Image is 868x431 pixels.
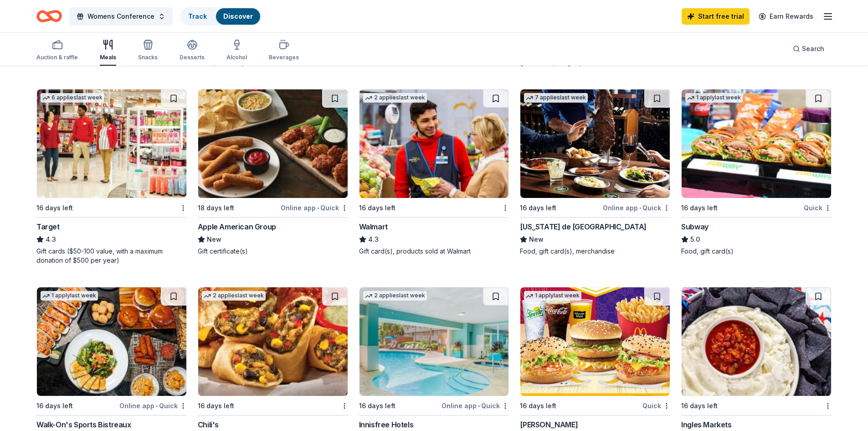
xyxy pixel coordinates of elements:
div: Innisfree Hotels [359,419,414,430]
div: Food, gift card(s), merchandise [520,247,670,256]
div: Chili's [198,419,219,430]
span: 4.3 [368,234,379,245]
div: Online app Quick [119,400,187,411]
div: Quick [642,400,670,411]
a: Discover [223,12,253,20]
a: Image for Texas de Brazil7 applieslast week16 days leftOnline app•Quick[US_STATE] de [GEOGRAPHIC_... [520,89,670,256]
div: 16 days left [520,203,556,213]
div: Gift cards ($50-100 value, with a maximum donation of $500 per year) [36,247,187,265]
div: Subway [681,221,709,232]
a: Image for Walmart2 applieslast week16 days leftWalmart4.3Gift card(s), products sold at Walmart [359,89,509,256]
a: Earn Rewards [753,8,819,25]
div: 16 days left [681,400,718,411]
img: Image for Ingles Markets [682,287,831,396]
span: • [156,402,158,410]
span: • [639,204,641,212]
a: Track [188,12,207,20]
a: Image for Target6 applieslast week16 days leftTarget4.3Gift cards ($50-100 value, with a maximum ... [36,89,187,265]
button: Desserts [180,36,205,66]
img: Image for McDonald's [520,287,670,396]
img: Image for Apple American Group [198,89,348,198]
div: [PERSON_NAME] [520,419,578,430]
a: Start free trial [682,8,750,25]
div: Walmart [359,221,388,232]
span: • [478,402,480,410]
div: Ingles Markets [681,419,731,430]
div: 7 applies last week [524,93,588,103]
div: 16 days left [36,203,73,213]
div: Beverages [269,54,299,61]
div: Auction & raffle [36,54,78,61]
div: Alcohol [226,54,247,61]
button: Auction & raffle [36,36,78,66]
div: Gift card(s), products sold at Walmart [359,247,509,256]
span: • [317,204,319,212]
img: Image for Target [37,89,186,198]
div: 2 applies last week [363,291,427,301]
div: 16 days left [36,400,73,411]
div: Walk-On's Sports Bistreaux [36,419,131,430]
div: Quick [804,202,832,213]
span: Search [802,43,824,54]
span: Womens Conference [87,11,154,22]
div: Snacks [138,54,158,61]
div: Online app Quick [603,202,670,213]
span: New [207,234,221,245]
div: 18 days left [198,203,234,213]
div: 1 apply last week [524,291,581,301]
div: Gift certificate(s) [198,247,348,256]
img: Image for Chili's [198,287,348,396]
div: Food, gift card(s) [681,247,832,256]
img: Image for Walmart [360,89,509,198]
div: Online app Quick [281,202,348,213]
div: 16 days left [520,400,556,411]
div: 16 days left [681,203,718,213]
div: Online app Quick [442,400,509,411]
img: Image for Innisfree Hotels [360,287,509,396]
div: 16 days left [198,400,234,411]
div: 6 applies last week [41,93,104,103]
div: Target [36,221,60,232]
div: 2 applies last week [202,291,266,301]
img: Image for Subway [682,89,831,198]
span: New [529,234,544,245]
span: 4.3 [46,234,56,245]
div: Desserts [180,54,205,61]
div: 2 applies last week [363,93,427,103]
span: 5.0 [690,234,700,245]
button: TrackDiscover [180,7,261,26]
div: [US_STATE] de [GEOGRAPHIC_DATA] [520,221,647,232]
img: Image for Texas de Brazil [520,89,670,198]
button: Meals [100,36,116,66]
div: 16 days left [359,203,395,213]
button: Beverages [269,36,299,66]
div: Meals [100,54,116,61]
a: Image for Apple American Group18 days leftOnline app•QuickApple American GroupNewGift certificate(s) [198,89,348,256]
button: Womens Conference [69,7,173,26]
div: Apple American Group [198,221,276,232]
button: Snacks [138,36,158,66]
div: 16 days left [359,400,395,411]
button: Search [786,40,832,58]
button: Alcohol [226,36,247,66]
a: Home [36,5,62,27]
div: 1 apply last week [685,93,743,103]
img: Image for Walk-On's Sports Bistreaux [37,287,186,396]
a: Image for Subway1 applylast week16 days leftQuickSubway5.0Food, gift card(s) [681,89,832,256]
div: 1 apply last week [41,291,98,301]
